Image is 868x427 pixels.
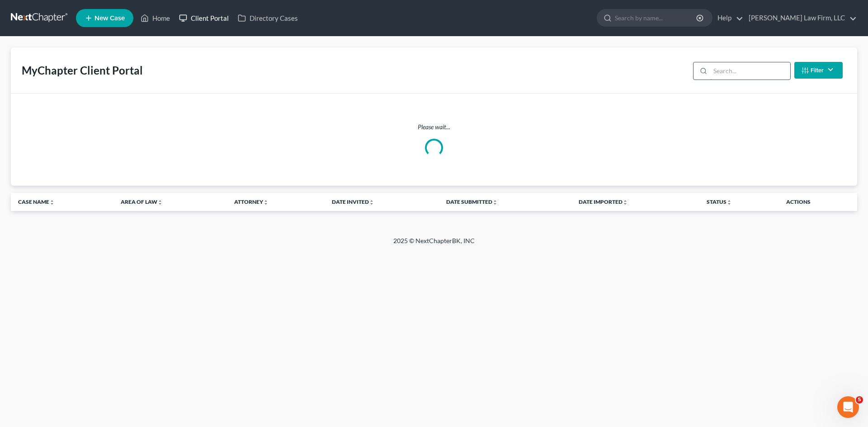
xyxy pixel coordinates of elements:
[234,198,269,205] a: Attorneyunfold_more
[710,62,790,80] input: Search...
[615,9,698,26] input: Search by name...
[707,198,732,205] a: Statusunfold_more
[744,10,857,26] a: [PERSON_NAME] Law Firm, LLC
[623,200,628,205] i: unfold_more
[94,15,125,22] span: New Case
[49,200,55,205] i: unfold_more
[779,193,857,211] th: Actions
[233,10,302,26] a: Directory Cases
[176,236,692,253] div: 2025 © NextChapterBK, INC
[121,198,163,205] a: Area of Lawunfold_more
[22,63,143,78] div: MyChapter Client Portal
[263,200,269,205] i: unfold_more
[369,200,374,205] i: unfold_more
[136,10,175,26] a: Home
[18,198,55,205] a: Case Nameunfold_more
[794,62,843,79] button: Filter
[856,396,863,404] span: 5
[492,200,498,205] i: unfold_more
[332,198,374,205] a: Date Invitedunfold_more
[18,122,850,131] p: Please wait...
[175,10,233,26] a: Client Portal
[837,396,859,418] iframe: Intercom live chat
[157,200,163,205] i: unfold_more
[446,198,498,205] a: Date Submittedunfold_more
[726,200,732,205] i: unfold_more
[579,198,628,205] a: Date Importedunfold_more
[713,10,743,26] a: Help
